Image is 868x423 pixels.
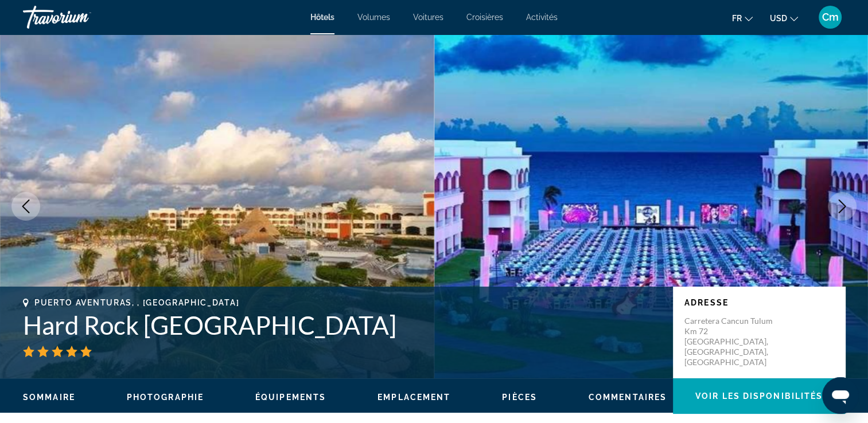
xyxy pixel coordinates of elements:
button: Commentaires [589,392,667,402]
h1: Hard Rock [GEOGRAPHIC_DATA] [23,310,661,340]
iframe: Bouton de lancement de la fenêtre de messagerie [822,377,859,414]
span: USD [770,14,787,23]
a: Croisières [466,13,503,22]
a: Volumes [357,13,390,22]
span: Équipements [255,393,326,402]
button: Changer la langue [732,10,753,26]
button: Voir les disponibilités [673,378,845,414]
span: Puerto Aventuras, , [GEOGRAPHIC_DATA] [34,298,239,307]
button: Équipements [255,392,326,402]
button: Sommaire [23,392,75,402]
a: Travorium [23,2,138,32]
button: Changer de devise [770,10,798,26]
span: Pièces [502,393,537,402]
span: Photographie [127,393,204,402]
button: Image précédente [11,192,40,221]
span: Commentaires [589,393,667,402]
button: Emplacement [377,392,450,402]
button: Pièces [502,392,537,402]
span: Sommaire [23,393,75,402]
a: Activités [526,13,558,22]
span: Voir les disponibilités [695,391,823,401]
a: Voitures [413,13,443,22]
p: Carretera Cancun Tulum Km 72 [GEOGRAPHIC_DATA], [GEOGRAPHIC_DATA], [GEOGRAPHIC_DATA] [684,316,776,367]
button: Photographie [127,392,204,402]
button: Menu utilisateur [815,5,845,29]
span: Fr [732,14,742,23]
p: Adresse [684,298,834,307]
a: Hôtels [310,13,334,22]
span: Emplacement [377,393,450,402]
span: Cm [822,11,839,23]
button: Image suivante [828,192,857,221]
